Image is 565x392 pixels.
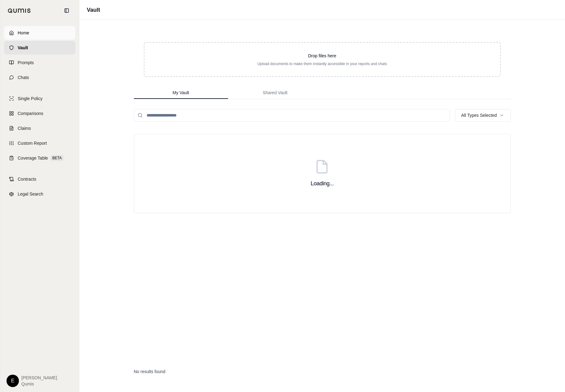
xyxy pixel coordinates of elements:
span: [PERSON_NAME] [21,375,57,381]
span: Chats [18,74,29,81]
span: Contracts [18,176,36,182]
a: Single Policy [4,92,75,105]
span: Vault [18,45,28,51]
span: Home [18,30,29,36]
a: Comparisons [4,107,75,120]
span: Single Policy [18,95,42,102]
span: Shared Vault [263,90,288,96]
a: Prompts [4,56,75,69]
span: Qumis [21,381,57,387]
span: Custom Report [18,140,47,146]
a: Home [4,26,75,40]
span: Legal Search [18,191,43,197]
button: All Types Selected [455,109,511,121]
span: Coverage Table [18,155,48,161]
img: Qumis Logo [8,8,31,13]
h1: Vault [87,6,100,14]
a: Vault [4,41,75,55]
span: My Vault [173,90,189,96]
a: Coverage TableBETA [4,151,75,165]
div: E [7,375,19,387]
h3: Loading... [311,179,334,188]
p: Drop files here [154,53,490,59]
span: Comparisons [18,110,43,117]
span: All Types Selected [461,112,497,118]
a: Contracts [4,172,75,186]
p: Upload documents to make them instantly accessible in your reports and chats [154,61,490,66]
p: No results found [134,368,166,375]
span: Claims [18,125,31,131]
span: BETA [51,155,64,161]
a: Chats [4,71,75,84]
a: Claims [4,121,75,135]
a: Legal Search [4,187,75,201]
span: Prompts [18,59,34,66]
a: Custom Report [4,136,75,150]
button: Collapse sidebar [62,6,72,15]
